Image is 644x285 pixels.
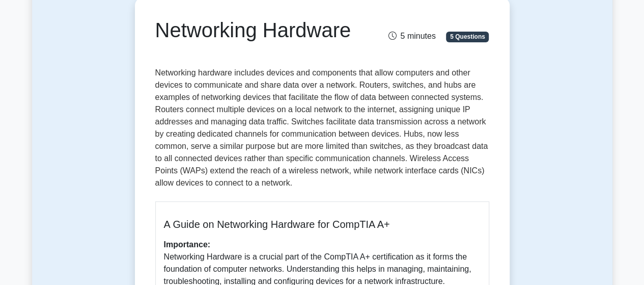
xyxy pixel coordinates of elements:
[164,218,481,230] h5: A Guide on Networking Hardware for CompTIA A+
[155,67,489,193] p: Networking hardware includes devices and components that allow computers and other devices to com...
[388,32,435,40] span: 5 minutes
[155,18,374,42] h1: Networking Hardware
[446,32,489,42] span: 5 Questions
[164,240,211,249] b: Importance:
